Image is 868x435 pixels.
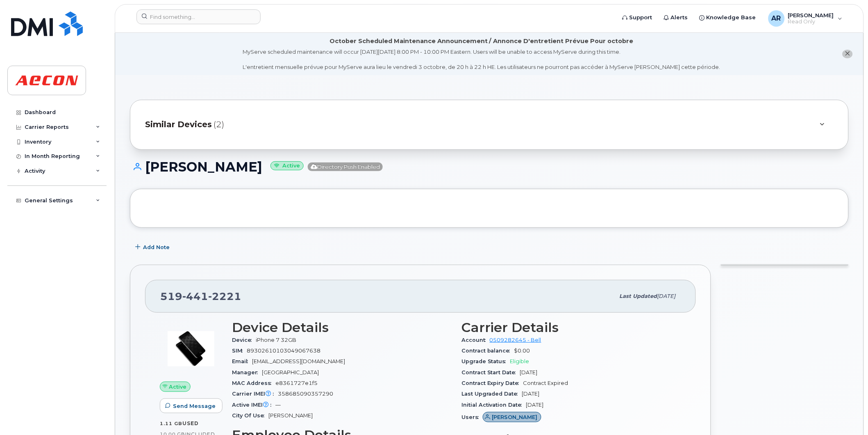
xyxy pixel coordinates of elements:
span: iPhone 7 32GB [256,337,296,343]
a: 0509282645 - Bell [490,337,541,343]
span: Similar Devices [145,119,212,130]
button: Add Note [130,240,177,255]
span: [PERSON_NAME] [268,412,313,419]
span: used [182,420,199,426]
span: [DATE] [520,369,538,375]
span: — [275,402,281,408]
span: Add Note [143,243,170,251]
small: Active [270,161,304,171]
span: [GEOGRAPHIC_DATA] [262,369,319,375]
span: Send Message [173,402,216,410]
span: Manager [232,369,262,375]
button: Send Message [160,398,223,413]
img: image20231002-3703462-p7zgru.jpeg [166,324,216,373]
span: Contract Start Date [461,369,520,375]
span: Active IMEI [232,402,275,408]
span: [DATE] [657,293,676,299]
span: 441 [182,290,208,302]
span: e8361727e1f5 [275,380,318,386]
div: October Scheduled Maintenance Announcement / Annonce D'entretient Prévue Pour octobre [329,37,634,46]
span: SIM [232,348,247,354]
span: $0.00 [514,348,530,354]
span: Carrier IMEI [232,391,278,397]
span: [DATE] [526,402,544,408]
span: Directory Push Enabled [308,163,383,171]
a: [PERSON_NAME] [483,414,541,420]
span: Users [461,414,483,420]
span: [PERSON_NAME] [492,413,538,421]
span: Last Upgraded Date [461,391,522,397]
h3: Device Details [232,320,452,335]
button: close notification [843,50,853,58]
span: (2) [214,119,224,130]
span: 1.11 GB [160,421,182,426]
span: City Of Use [232,412,268,419]
span: 2221 [208,290,241,302]
h1: [PERSON_NAME] [130,160,849,174]
span: 89302610103049067638 [247,348,320,354]
span: [EMAIL_ADDRESS][DOMAIN_NAME] [252,358,345,364]
span: Contract balance [461,348,514,354]
span: Email [232,358,252,364]
span: 519 [160,290,241,302]
span: 358685090357290 [278,391,333,397]
span: Account [461,337,490,343]
h3: Carrier Details [461,320,681,335]
span: Device [232,337,256,343]
span: Eligible [510,358,529,364]
div: MyServe scheduled maintenance will occur [DATE][DATE] 8:00 PM - 10:00 PM Eastern. Users will be u... [243,48,720,71]
span: MAC Address [232,380,275,386]
span: [DATE] [522,391,540,397]
span: Last updated [620,293,657,299]
span: Contract Expired [523,380,568,386]
span: Upgrade Status [461,358,510,364]
span: Active [169,383,187,391]
span: Initial Activation Date [461,402,526,408]
span: Contract Expiry Date [461,380,523,386]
